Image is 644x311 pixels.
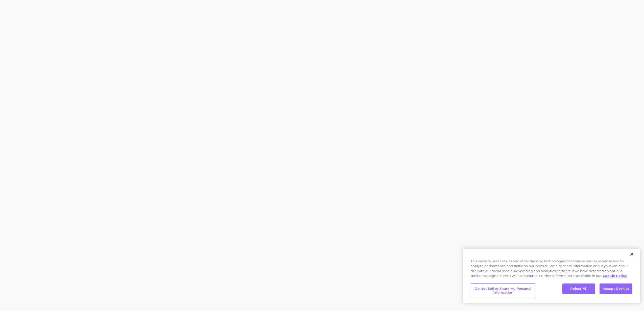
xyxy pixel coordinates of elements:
[562,283,595,294] button: Reject All
[600,283,632,294] button: Accept Cookies
[463,249,640,303] div: Privacy
[603,274,627,278] a: More information about your privacy, opens in a new tab
[463,249,640,303] div: Cookie banner
[471,283,535,298] button: Do Not Sell or Share My Personal Information, Opens the preference center dialog
[626,249,637,260] button: Close
[463,259,640,281] div: This website uses cookies and other tracking technologies to enhance user experience and to analy...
